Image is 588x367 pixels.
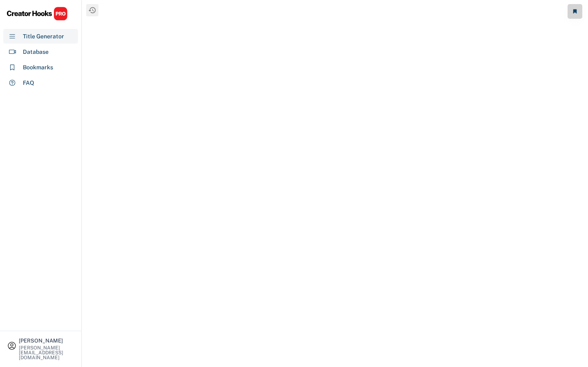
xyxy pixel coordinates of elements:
[23,63,53,72] div: Bookmarks
[23,32,64,41] div: Title Generator
[23,79,34,87] div: FAQ
[19,338,74,343] div: [PERSON_NAME]
[23,48,49,56] div: Database
[19,345,74,360] div: [PERSON_NAME][EMAIL_ADDRESS][DOMAIN_NAME]
[7,7,68,21] img: CHPRO%20Logo.svg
